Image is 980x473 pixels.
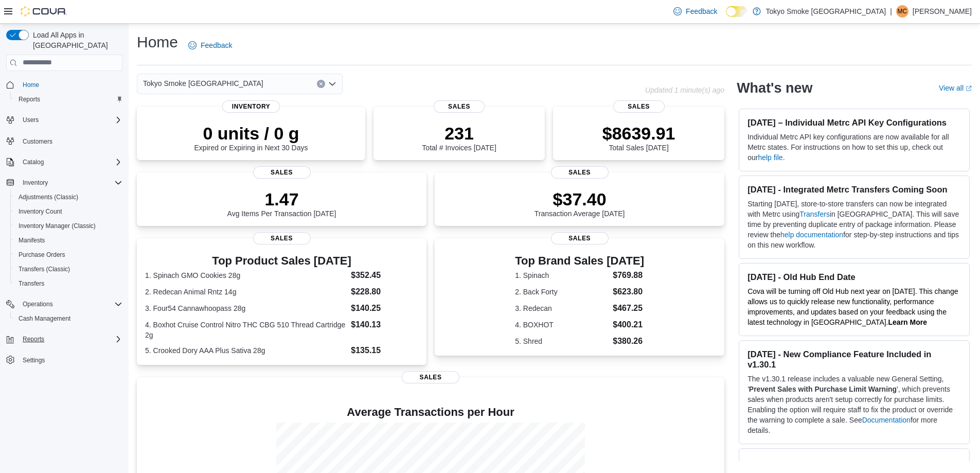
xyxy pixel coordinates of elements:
[14,191,82,203] a: Adjustments (Classic)
[23,179,48,187] span: Inventory
[14,263,74,275] a: Transfers (Classic)
[19,193,78,201] span: Adjustments (Classic)
[227,189,336,218] div: Avg Items Per Transaction [DATE]
[19,298,122,310] span: Operations
[14,234,122,247] span: Manifests
[227,189,336,209] p: 1.47
[2,297,127,311] button: Operations
[14,249,122,261] span: Purchase Orders
[19,177,52,189] button: Inventory
[351,286,418,298] dd: $228.80
[515,255,644,267] h3: Top Brand Sales [DATE]
[747,272,961,282] h3: [DATE] - Old Hub End Date
[2,353,127,367] button: Settings
[6,73,122,394] nav: Complex example
[14,220,122,232] span: Inventory Manager (Classic)
[145,345,347,356] dt: 5. Crooked Dory AAA Plus Sativa 28g
[19,222,96,230] span: Inventory Manager (Classic)
[19,354,122,366] span: Settings
[23,158,44,166] span: Catalog
[613,335,644,347] dd: $380.26
[19,156,48,168] button: Catalog
[19,134,122,147] span: Customers
[19,279,44,288] span: Transfers
[19,78,122,91] span: Home
[966,85,972,92] svg: External link
[10,276,127,291] button: Transfers
[14,220,100,232] a: Inventory Manager (Classic)
[14,312,75,325] a: Cash Management
[726,17,726,17] span: Dark Mode
[747,287,958,326] span: Cova will be turning off Old Hub next year on [DATE]. This change allows us to quickly release ne...
[737,80,812,96] h2: What's new
[328,80,336,88] button: Open list of options
[10,262,127,276] button: Transfers (Classic)
[19,207,62,216] span: Inventory Count
[896,5,908,17] div: Mitchell Catalano
[515,320,609,330] dt: 4. BOXHOT
[747,374,961,435] p: The v1.30.1 release includes a valuable new General Setting, ' ', which prevents sales when produ...
[19,265,70,273] span: Transfers (Classic)
[14,234,49,247] a: Manifests
[23,335,44,343] span: Reports
[10,248,127,262] button: Purchase Orders
[749,385,897,393] strong: Prevent Sales with Purchase Limit Warning
[534,189,625,218] div: Transaction Average [DATE]
[19,95,40,103] span: Reports
[19,177,122,189] span: Inventory
[29,30,122,50] span: Load All Apps in [GEOGRAPHIC_DATA]
[613,286,644,298] dd: $623.80
[602,123,675,144] p: $8639.91
[602,123,675,152] div: Total Sales [DATE]
[19,135,57,148] a: Customers
[14,191,122,203] span: Adjustments (Classic)
[14,277,48,290] a: Transfers
[14,93,44,106] a: Reports
[184,35,236,56] a: Feedback
[19,333,122,345] span: Reports
[686,6,717,16] span: Feedback
[2,332,127,346] button: Reports
[2,176,127,190] button: Inventory
[422,123,496,152] div: Total # Invoices [DATE]
[888,318,927,326] a: Learn More
[862,416,911,424] a: Documentation
[145,320,347,340] dt: 4. Boxhot Cruise Control Nitro THC CBG 510 Thread Cartridge 2g
[23,137,52,146] span: Customers
[137,32,178,52] h1: Home
[194,123,308,152] div: Expired or Expiring in Next 30 Days
[14,277,122,290] span: Transfers
[890,5,892,17] p: |
[613,269,644,282] dd: $769.88
[19,114,122,126] span: Users
[19,251,65,259] span: Purchase Orders
[747,349,961,370] h3: [DATE] - New Compliance Feature Included in v1.30.1
[780,231,843,239] a: help documentation
[898,5,907,17] span: MC
[10,204,127,219] button: Inventory Count
[747,184,961,195] h3: [DATE] - Integrated Metrc Transfers Coming Soon
[10,190,127,204] button: Adjustments (Classic)
[14,263,122,275] span: Transfers (Classic)
[19,114,43,126] button: Users
[434,100,485,113] span: Sales
[145,255,418,267] h3: Top Product Sales [DATE]
[10,233,127,248] button: Manifests
[799,210,830,218] a: Transfers
[669,1,721,22] a: Feedback
[14,249,69,261] a: Purchase Orders
[515,287,609,297] dt: 2. Back Forty
[145,303,347,313] dt: 3. Four54 Cannawhoopass 28g
[14,205,66,218] a: Inventory Count
[534,189,625,209] p: $37.40
[2,113,127,127] button: Users
[253,166,311,179] span: Sales
[551,232,609,244] span: Sales
[19,314,70,323] span: Cash Management
[402,371,459,383] span: Sales
[351,344,418,357] dd: $135.15
[14,312,122,325] span: Cash Management
[14,93,122,106] span: Reports
[645,86,724,94] p: Updated 1 minute(s) ago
